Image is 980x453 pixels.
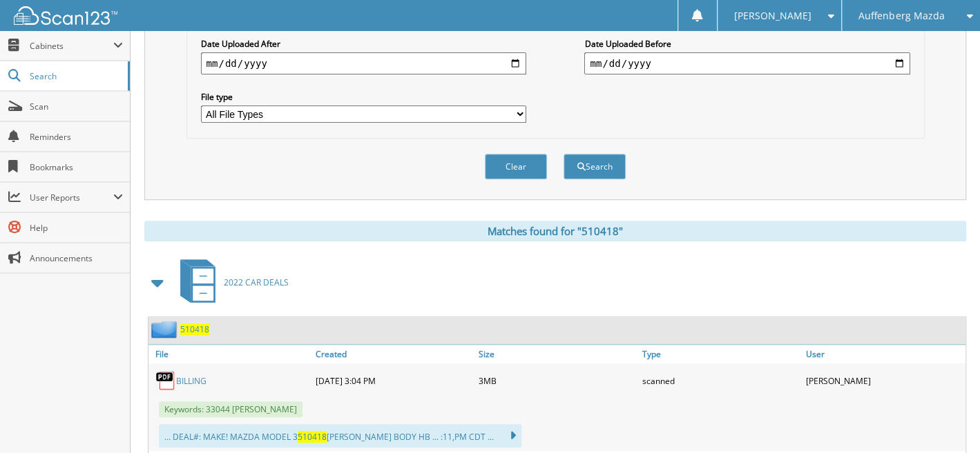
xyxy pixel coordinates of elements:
[30,70,121,82] span: Search
[201,91,526,103] label: File type
[298,431,327,443] span: 510418
[172,255,289,310] a: 2022 CAR DEALS
[180,323,209,335] a: 510418
[30,40,113,52] span: Cabinets
[734,12,811,20] span: [PERSON_NAME]
[485,154,547,179] button: Clear
[30,192,113,203] span: User Reports
[639,367,803,394] div: scanned
[176,375,206,387] a: BILLING
[30,131,123,143] span: Reminders
[159,401,302,417] span: Keywords: 33044 [PERSON_NAME]
[858,12,944,20] span: Auffenberg Mazda
[639,345,803,363] a: Type
[224,276,289,288] span: 2022 CAR DEALS
[148,345,312,363] a: File
[802,345,965,363] a: User
[201,52,526,74] input: start
[475,367,639,394] div: 3MB
[14,6,117,25] img: scan123-logo-white.svg
[312,345,476,363] a: Created
[30,252,123,264] span: Announcements
[802,367,965,394] div: [PERSON_NAME]
[564,154,626,179] button: Search
[312,367,476,394] div: [DATE] 3:04 PM
[159,424,521,447] div: ... DEAL#: MAKE! MAZDA MODEL 3 [PERSON_NAME] BODY HB ... :11,PM CDT ...
[155,370,176,391] img: PDF.png
[151,321,180,338] img: folder2.png
[30,101,123,112] span: Scan
[584,52,910,74] input: end
[144,221,966,241] div: Matches found for "510418"
[30,222,123,234] span: Help
[584,38,910,50] label: Date Uploaded Before
[475,345,639,363] a: Size
[201,38,526,50] label: Date Uploaded After
[911,387,980,453] iframe: Chat Widget
[30,161,123,173] span: Bookmarks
